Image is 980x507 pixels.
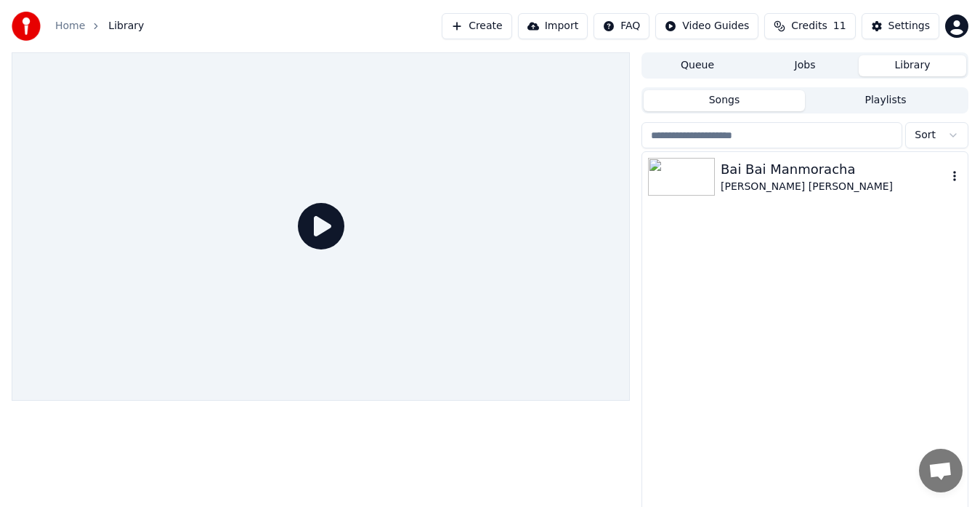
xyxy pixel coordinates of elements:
span: Credits [791,19,827,33]
button: Create [442,13,512,39]
div: [PERSON_NAME] [PERSON_NAME] [721,180,947,194]
span: Library [108,19,144,33]
button: Queue [644,55,751,76]
button: Video Guides [655,13,758,39]
div: Settings [888,19,930,33]
a: Home [55,19,85,33]
button: FAQ [594,13,649,39]
span: 11 [833,19,846,33]
button: Settings [862,13,939,39]
button: Credits11 [764,13,855,39]
div: Bai Bai Manmoracha [721,159,947,180]
a: Open chat [919,449,963,492]
button: Songs [644,90,805,111]
span: Sort [915,128,936,143]
button: Library [859,55,966,76]
nav: breadcrumb [55,19,144,33]
button: Jobs [751,55,859,76]
button: Playlists [805,90,966,111]
img: youka [12,12,41,41]
button: Import [518,13,588,39]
